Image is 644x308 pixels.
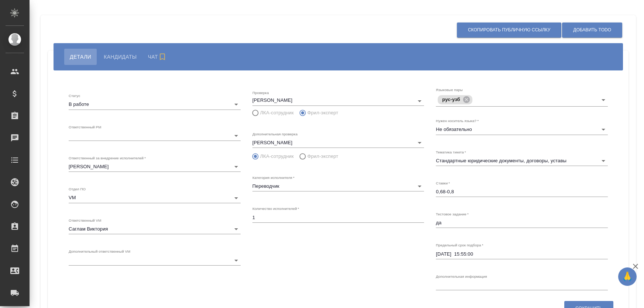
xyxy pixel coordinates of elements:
span: ЛКА-сотрудник [260,109,294,117]
span: Фрил-эксперт [307,153,338,160]
span: ЛКА-сотрудник [260,153,294,160]
label: Ответственный VM [69,218,101,222]
span: Кандидаты [104,52,137,61]
label: Тестовое задание [436,212,469,216]
span: 🙏 [621,269,634,284]
div: [PERSON_NAME] [252,138,424,148]
button: Open [414,96,425,106]
div: VM [69,193,241,203]
span: Чат [148,52,169,61]
span: Добавить ToDo [573,27,611,33]
span: Скопировать публичную ссылку [468,27,550,33]
label: Проверка [252,91,269,95]
label: Нужен носитель языка? [436,119,479,123]
label: Ставки [436,181,450,185]
label: Категория исполнителя [252,176,295,180]
label: Дополнительная информация [436,274,487,278]
span: Фрил-эксперт [307,109,338,117]
label: Статус [69,94,80,98]
span: Детали [70,52,91,61]
div: Саглам Виктория [69,224,241,234]
span: рус-узб [438,97,464,102]
button: Open [598,95,609,105]
label: Дополнительный ответственный VM [69,250,130,253]
label: Дополнительная проверка [252,132,297,136]
div: рус-узб [438,95,472,104]
svg: Подписаться [158,52,167,61]
label: Количество исполнителей [252,207,299,211]
div: Стандартные юридические документы, договоры, уставы [436,156,608,166]
div: В работе [69,99,241,110]
textarea: да [436,220,608,225]
button: 🙏 [618,267,637,286]
label: Ответственный PM [69,125,101,129]
label: Отдел ПО [69,187,86,191]
button: Добавить ToDo [562,23,622,38]
label: Тематика тикета [436,150,466,154]
label: Языковые пары [436,88,463,92]
button: Скопировать публичную ссылку [457,23,561,38]
div: [PERSON_NAME] [69,162,241,172]
div: Переводчик [252,181,424,191]
label: Ответственный за внедрение исполнителей [69,156,146,160]
label: Предельный срок подбора [436,243,483,247]
div: Не обязательно [436,124,608,135]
